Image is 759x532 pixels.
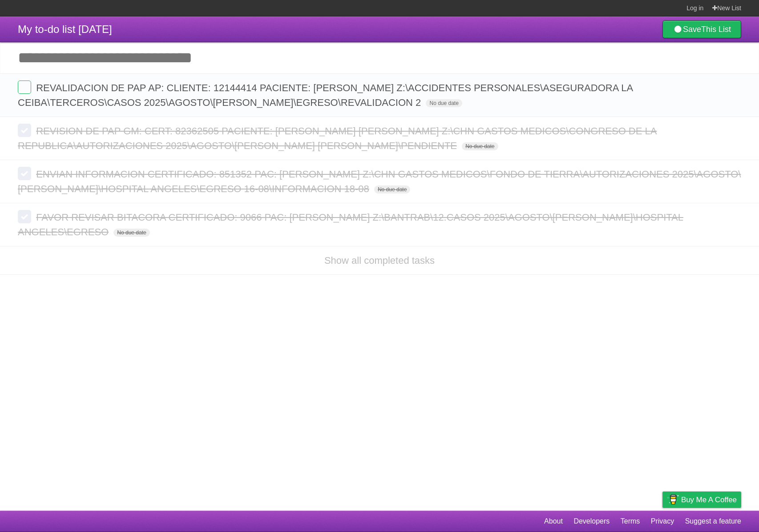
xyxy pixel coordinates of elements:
[573,513,610,530] a: Developers
[18,81,31,94] label: Done
[113,229,149,237] span: No due date
[18,125,657,151] span: REVISION DE PAP GM: CERT: 82362505 PACIENTE: [PERSON_NAME] [PERSON_NAME] Z:\CHN GASTOS MEDICOS\CO...
[685,513,741,530] a: Suggest a feature
[18,82,633,108] span: REVALIDACION DE PAP AP: CLIENTE: 12144414 PACIENTE: [PERSON_NAME] Z:\ACCIDENTES PERSONALES\ASEGUR...
[18,23,112,35] span: My to-do list [DATE]
[18,169,741,194] span: ENVIAN INFORMACION CERTIFICADO: 851352 PAC: [PERSON_NAME] Z:\CHN GASTOS MEDICOS\FONDO DE TIERRA\A...
[681,492,737,508] span: Buy me a coffee
[544,513,563,530] a: About
[18,210,31,223] label: Done
[651,513,674,530] a: Privacy
[462,142,498,150] span: No due date
[667,492,679,507] img: Buy me a coffee
[662,20,741,38] a: SaveThis List
[374,185,410,193] span: No due date
[662,492,741,508] a: Buy me a coffee
[621,513,640,530] a: Terms
[426,99,462,107] span: No due date
[18,167,31,180] label: Done
[324,255,435,266] a: Show all completed tasks
[18,212,683,238] span: FAVOR REVISAR BITACORA CERTIFICADO: 9066 PAC: [PERSON_NAME] Z:\BANTRAB\12.CASOS 2025\AGOSTO\[PERS...
[18,124,31,137] label: Done
[701,25,731,34] b: This List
